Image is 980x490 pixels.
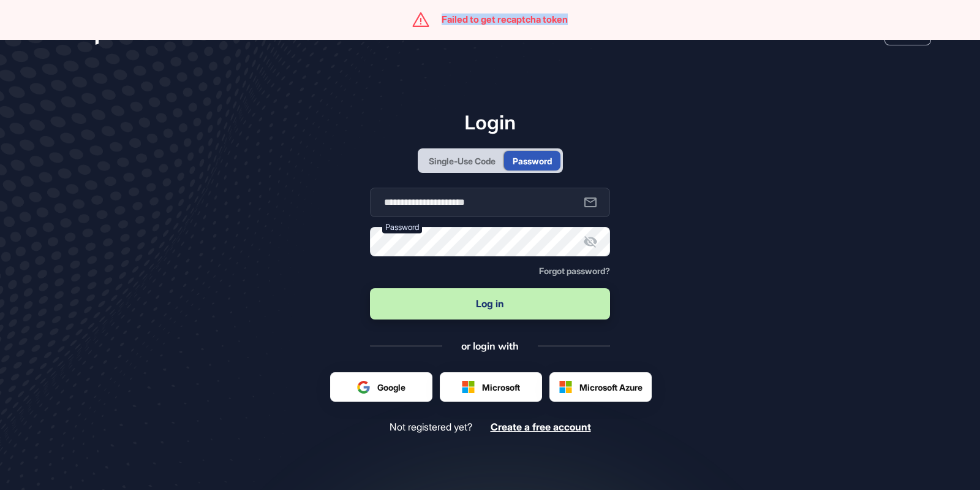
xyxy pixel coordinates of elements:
div: Single-Use Code [429,155,496,167]
a: Create a free account [491,421,591,433]
div: Failed to get recaptcha token [442,14,568,25]
h1: Login [370,110,610,134]
label: Password [382,221,422,234]
span: Not registered yet? [390,421,472,433]
button: Log in [370,288,610,320]
div: Password [513,155,552,167]
a: Forgot password? [539,266,610,276]
div: or login with [461,339,519,353]
span: Forgot password? [539,266,610,276]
